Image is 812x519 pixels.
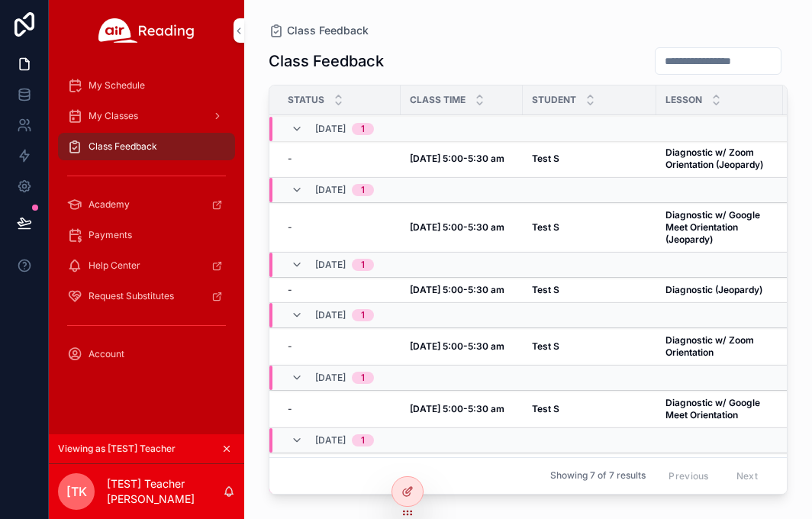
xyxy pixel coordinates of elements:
span: Lesson [665,94,702,106]
span: Class Feedback [89,140,157,153]
a: - [288,153,391,165]
div: 1 [361,434,365,446]
strong: Test S [532,221,559,233]
span: - [288,403,292,415]
a: [DATE] 5:00-5:30 am [410,153,514,165]
span: Request Substitutes [89,290,174,302]
span: [TK [66,482,87,501]
span: - [288,284,292,296]
span: Payments [89,229,132,241]
a: Diagnostic w/ Google Meet Orientation (Jeopardy) [665,209,774,246]
a: - [288,284,391,296]
a: Class Feedback [269,23,369,38]
h1: Class Feedback [269,50,384,72]
strong: Diagnostic (Jeopardy) [665,284,762,295]
a: Request Substitutes [58,282,235,310]
div: 1 [361,309,365,321]
div: scrollable content [49,61,244,388]
span: - [288,221,292,234]
span: Class Feedback [287,23,369,38]
div: 1 [361,372,365,384]
strong: Diagnostic w/ Zoom Orientation [665,334,756,358]
strong: Test S [532,153,559,164]
img: App logo [98,18,195,43]
a: Diagnostic w/ Zoom Orientation (Jeopardy) [665,147,774,171]
strong: [DATE] 5:00-5:30 am [410,221,504,233]
a: [DATE] 5:00-5:30 am [410,221,514,234]
a: Class Feedback [58,133,235,160]
span: My Classes [89,110,138,122]
span: Academy [89,198,130,211]
strong: Diagnostic w/ Zoom Orientation (Jeopardy) [665,147,763,170]
strong: Diagnostic w/ Google Meet Orientation (Jeopardy) [665,209,762,245]
span: Viewing as [TEST] Teacher [58,443,176,455]
span: My Schedule [89,79,145,92]
a: Test S [532,403,647,415]
a: - [288,403,391,415]
span: [DATE] [315,372,346,384]
span: Help Center [89,259,140,272]
span: [DATE] [315,122,346,134]
a: Test S [532,221,647,234]
a: Diagnostic (Jeopardy) [665,284,774,296]
a: Test S [532,153,647,165]
strong: [DATE] 5:00-5:30 am [410,340,504,352]
a: - [288,221,391,234]
a: - [288,340,391,353]
span: Showing 7 of 7 results [550,470,646,482]
a: Test S [532,340,647,353]
a: [DATE] 5:00-5:30 am [410,340,514,353]
a: My Classes [58,102,235,130]
div: 1 [361,184,365,196]
a: Diagnostic w/ Google Meet Orientation [665,397,774,421]
strong: Test S [532,340,559,352]
span: Account [89,348,124,360]
p: [TEST] Teacher [PERSON_NAME] [107,476,223,507]
span: [DATE] [315,184,346,196]
div: 1 [361,122,365,134]
a: Academy [58,191,235,218]
a: Payments [58,221,235,249]
a: [DATE] 5:00-5:30 am [410,403,514,415]
a: [DATE] 5:00-5:30 am [410,284,514,296]
strong: [DATE] 5:00-5:30 am [410,153,504,164]
span: Student [532,94,576,106]
strong: Diagnostic w/ Google Meet Orientation [665,397,762,421]
a: Help Center [58,252,235,279]
strong: [DATE] 5:00-5:30 am [410,284,504,295]
span: - [288,153,292,165]
span: [DATE] [315,434,346,446]
span: Class Time [410,94,466,106]
strong: Test S [532,284,559,295]
span: [DATE] [315,259,346,271]
a: Test S [532,284,647,296]
span: - [288,340,292,353]
span: Status [288,94,324,106]
strong: Test S [532,403,559,414]
a: Diagnostic w/ Zoom Orientation [665,334,774,359]
span: [DATE] [315,309,346,321]
div: 1 [361,259,365,271]
a: Account [58,340,235,368]
a: My Schedule [58,72,235,99]
strong: [DATE] 5:00-5:30 am [410,403,504,414]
